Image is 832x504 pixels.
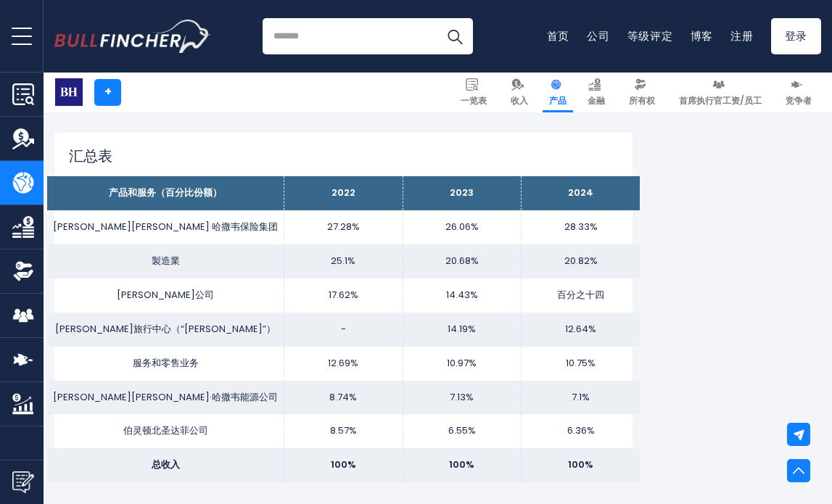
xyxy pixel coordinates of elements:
td: 25.1% [284,244,403,278]
td: 服务和零售业务 [47,347,284,381]
a: 首席执行官工资/员工 [672,73,768,112]
td: 8.57% [284,414,403,448]
span: 所有权 [629,95,655,107]
img: 所有权 [12,260,34,282]
a: 注册 [730,28,754,44]
a: 博客 [691,28,714,44]
td: 总收入 [47,448,284,482]
td: 28.33% [522,210,640,244]
td: [PERSON_NAME][PERSON_NAME]·哈撒韦能源公司 [47,381,284,415]
td: 伯灵顿北圣达菲公司 [47,414,284,448]
td: 7.1% [522,381,640,415]
a: 首页 [547,28,570,44]
td: 27.28% [284,210,403,244]
td: 12.64% [522,313,640,347]
td: 14.43% [403,278,521,313]
img: BRK-B标志 [55,78,83,106]
th: 2024 [522,176,640,210]
span: 一览表 [461,95,487,107]
h2: 汇总表 [69,147,618,165]
button: 搜索 [437,18,473,54]
td: 8.74% [284,381,403,415]
td: [PERSON_NAME]公司 [47,278,284,313]
td: 20.82% [522,244,640,278]
img: 牛翅标志 [54,20,211,53]
span: 收入 [511,95,528,107]
td: 17.62% [284,278,403,313]
td: 100% [522,448,640,482]
td: 百分之十四 [522,278,640,313]
span: 首席执行官工资/员工 [679,95,762,107]
td: - [284,313,403,347]
span: 金融 [588,95,605,107]
a: 前往主页 [54,20,210,53]
td: 26.06% [403,210,521,244]
a: + [94,79,121,106]
a: 收入 [504,73,535,112]
a: 一览表 [454,73,493,112]
td: 10.75% [522,347,640,381]
th: 2022 [284,176,403,210]
td: 100% [403,448,521,482]
td: 6.36% [522,414,640,448]
th: 2023 [403,176,521,210]
a: 竞争者 [779,73,818,112]
td: 10.97% [403,347,521,381]
a: 等级评定 [627,28,673,44]
td: 製造業 [47,244,284,278]
td: 7.13% [403,381,521,415]
a: 公司 [587,28,610,44]
th: 产品和服务（百分比份额） [47,176,284,210]
a: 登录 [771,18,822,54]
td: [PERSON_NAME][PERSON_NAME]·哈撒韦保险集团 [47,210,284,244]
td: 20.68% [403,244,521,278]
span: 竞争者 [786,95,812,107]
td: 12.69% [284,347,403,381]
a: 金融 [581,73,611,112]
td: 100% [284,448,403,482]
td: 14.19% [403,313,521,347]
span: 产品 [549,95,567,107]
td: 6.55% [403,414,521,448]
a: 所有权 [622,73,662,112]
a: 产品 [543,73,573,112]
td: [PERSON_NAME]旅行中心（“[PERSON_NAME]”） [47,313,284,347]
